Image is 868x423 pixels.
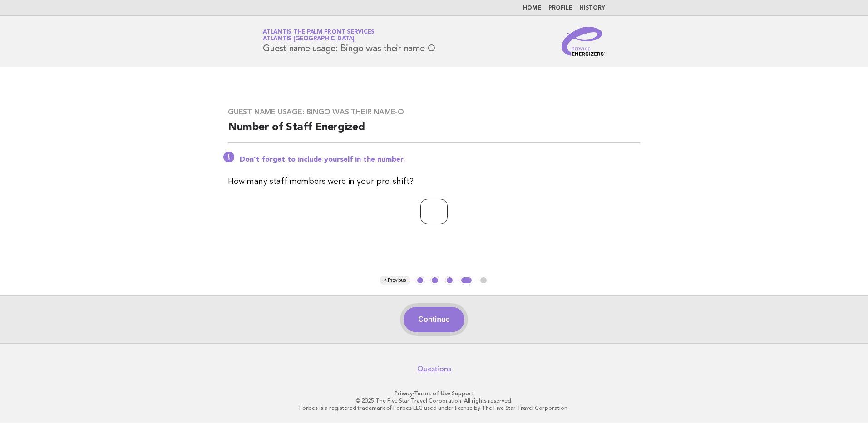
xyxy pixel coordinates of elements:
h1: Guest name usage: Bingo was their name-O [263,30,435,53]
a: Atlantis The Palm Front ServicesAtlantis [GEOGRAPHIC_DATA] [263,29,375,42]
button: 2 [430,276,439,285]
button: Continue [404,307,464,332]
h3: Guest name usage: Bingo was their name-O [228,108,640,117]
a: Terms of Use [414,390,450,397]
p: © 2025 The Five Star Travel Corporation. All rights reserved. [156,397,712,404]
p: How many staff members were in your pre-shift? [228,175,640,188]
a: Privacy [395,390,413,397]
a: History [580,5,605,11]
a: Questions [417,364,451,374]
a: Home [523,5,541,11]
p: · · [156,390,712,397]
a: Profile [548,5,572,11]
button: 3 [445,276,454,285]
button: 4 [460,276,473,285]
button: 1 [416,276,425,285]
img: Service Energizers [562,27,605,56]
button: < Previous [380,276,409,285]
h2: Number of Staff Energized [228,120,640,143]
span: Atlantis [GEOGRAPHIC_DATA] [263,36,355,42]
p: Don't forget to include yourself in the number. [240,155,640,164]
a: Support [452,390,474,397]
p: Forbes is a registered trademark of Forbes LLC used under license by The Five Star Travel Corpora... [156,404,712,412]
